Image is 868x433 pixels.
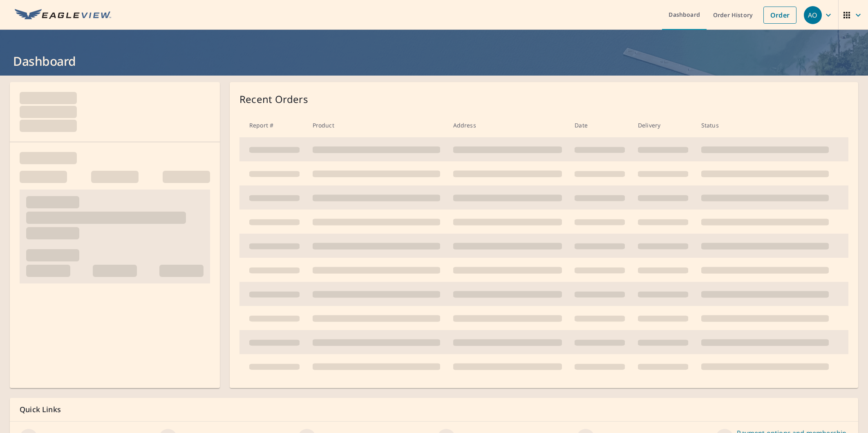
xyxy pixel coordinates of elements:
th: Address [447,113,568,137]
th: Delivery [631,113,695,137]
th: Product [306,113,447,137]
th: Report # [239,113,306,137]
p: Quick Links [20,404,848,415]
img: EV Logo [15,9,111,21]
div: AO [804,6,822,24]
th: Date [568,113,631,137]
p: Recent Orders [239,92,308,107]
th: Status [695,113,835,137]
h1: Dashboard [10,53,858,69]
a: Order [763,7,796,24]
